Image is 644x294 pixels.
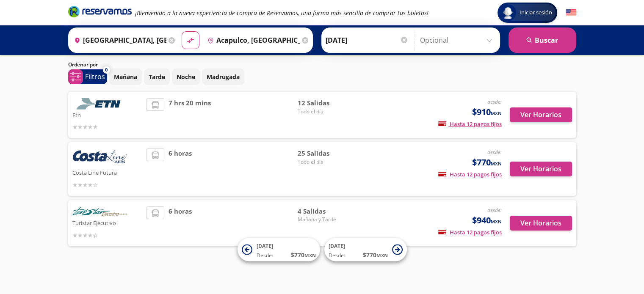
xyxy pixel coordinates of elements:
[420,30,496,51] input: Opcional
[510,107,572,122] button: Ver Horarios
[298,98,357,108] span: 12 Salidas
[72,217,143,228] p: Turistar Ejecutivo
[298,206,357,216] span: 4 Salidas
[114,72,137,81] p: Mañana
[72,206,127,218] img: Turistar Ejecutivo
[149,72,165,81] p: Tarde
[304,252,316,258] small: MXN
[71,30,166,51] input: Buscar Origen
[135,9,428,17] em: ¡Bienvenido a la nueva experiencia de compra de Reservamos, una forma más sencilla de comprar tus...
[109,69,142,85] button: Mañana
[491,218,502,225] small: MXN
[172,69,200,85] button: Noche
[487,206,502,214] em: desde:
[487,148,502,156] em: desde:
[566,8,576,18] button: English
[487,98,502,105] em: desde:
[329,242,345,250] span: [DATE]
[85,71,105,82] p: Filtros
[72,148,127,167] img: Costa Line Futura
[169,98,211,132] span: 7 hrs 20 mins
[491,160,502,167] small: MXN
[298,148,357,158] span: 25 Salidas
[68,5,132,18] i: Brand Logo
[298,108,357,115] span: Todo el día
[68,69,107,84] button: 0Filtros
[472,214,502,227] span: $940
[438,120,502,128] span: Hasta 12 pagos fijos
[207,72,240,81] p: Madrugada
[204,30,300,51] input: Buscar Destino
[472,106,502,118] span: $910
[509,27,576,53] button: Buscar
[491,110,502,116] small: MXN
[324,238,407,261] button: [DATE]Desde:$770MXN
[329,252,345,259] span: Desde:
[326,30,409,51] input: Elegir Fecha
[72,98,127,110] img: Etn
[169,148,192,190] span: 6 horas
[510,216,572,231] button: Ver Horarios
[105,66,108,74] span: 0
[68,61,98,69] p: Ordenar por
[169,206,192,240] span: 6 horas
[68,5,132,20] a: Brand Logo
[438,170,502,178] span: Hasta 12 pagos fijos
[72,110,143,120] p: Etn
[257,252,273,259] span: Desde:
[510,162,572,176] button: Ver Horarios
[363,250,388,259] span: $ 770
[72,167,143,177] p: Costa Line Futura
[516,8,556,17] span: Iniciar sesión
[438,228,502,236] span: Hasta 12 pagos fijos
[238,238,320,261] button: [DATE]Desde:$770MXN
[298,158,357,166] span: Todo el día
[472,156,502,169] span: $770
[298,216,357,223] span: Mañana y Tarde
[376,252,388,258] small: MXN
[177,72,195,81] p: Noche
[257,242,273,250] span: [DATE]
[291,250,316,259] span: $ 770
[202,69,244,85] button: Madrugada
[144,69,170,85] button: Tarde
